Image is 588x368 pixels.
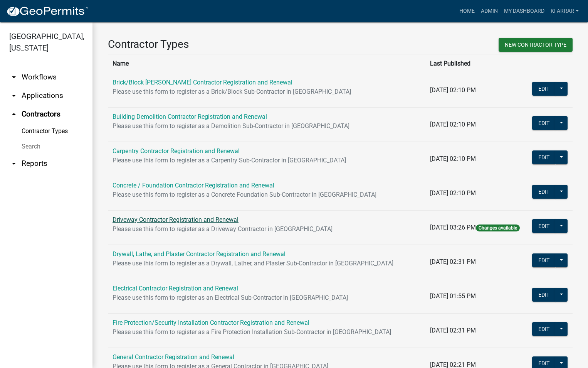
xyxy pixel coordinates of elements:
button: Edit [532,150,556,164]
a: My Dashboard [501,4,548,19]
a: Admin [478,4,501,19]
p: Please use this form to register as a Carpentry Sub-Contractor in [GEOGRAPHIC_DATA] [113,156,421,165]
button: New Contractor Type [499,38,573,52]
span: [DATE] 03:26 PM [430,224,476,231]
button: Edit [532,288,556,302]
a: Driveway Contractor Registration and Renewal [113,216,239,223]
p: Please use this form to register as a Drywall, Lather, and Plaster Sub-Contractor in [GEOGRAPHIC_... [113,259,421,268]
span: [DATE] 01:55 PM [430,292,476,300]
i: arrow_drop_up [9,110,18,119]
button: Edit [532,116,556,130]
span: [DATE] 02:31 PM [430,327,476,334]
th: Name [108,54,425,73]
i: arrow_drop_down [9,159,18,168]
i: arrow_drop_down [9,73,18,82]
button: Edit [532,322,556,336]
a: Brick/Block [PERSON_NAME] Contractor Registration and Renewal [113,79,292,86]
button: Edit [532,253,556,267]
p: Please use this form to register as a Brick/Block Sub-Contractor in [GEOGRAPHIC_DATA] [113,87,421,96]
a: Building Demolition Contractor Registration and Renewal [113,113,267,120]
span: Changes available [476,225,520,231]
p: Please use this form to register as a Concrete Foundation Sub-Contractor in [GEOGRAPHIC_DATA] [113,190,421,199]
span: [DATE] 02:10 PM [430,86,476,94]
a: kfarrar [548,4,582,19]
a: Home [456,4,478,19]
p: Please use this form to register as an Electrical Sub-Contractor in [GEOGRAPHIC_DATA] [113,293,421,302]
a: Fire Protection/Security Installation Contractor Registration and Renewal [113,319,309,326]
a: Drywall, Lathe, and Plaster Contractor Registration and Renewal [113,250,286,258]
th: Last Published [425,54,526,73]
a: Electrical Contractor Registration and Renewal [113,285,238,292]
h3: Contractor Types [108,38,334,51]
a: Concrete / Foundation Contractor Registration and Renewal [113,182,274,189]
a: Carpentry Contractor Registration and Renewal [113,147,240,155]
span: [DATE] 02:10 PM [430,189,476,197]
span: [DATE] 02:10 PM [430,155,476,162]
p: Please use this form to register as a Demolition Sub-Contractor in [GEOGRAPHIC_DATA] [113,122,421,131]
p: Please use this form to register as a Fire Protection Installation Sub-Contractor in [GEOGRAPHIC_... [113,327,421,337]
i: arrow_drop_down [9,91,18,100]
button: Edit [532,219,556,233]
span: [DATE] 02:31 PM [430,258,476,265]
a: General Contractor Registration and Renewal [113,353,234,361]
p: Please use this form to register as a Driveway Contractor in [GEOGRAPHIC_DATA] [113,225,421,234]
button: Edit [532,185,556,199]
span: [DATE] 02:10 PM [430,121,476,128]
button: Edit [532,82,556,96]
